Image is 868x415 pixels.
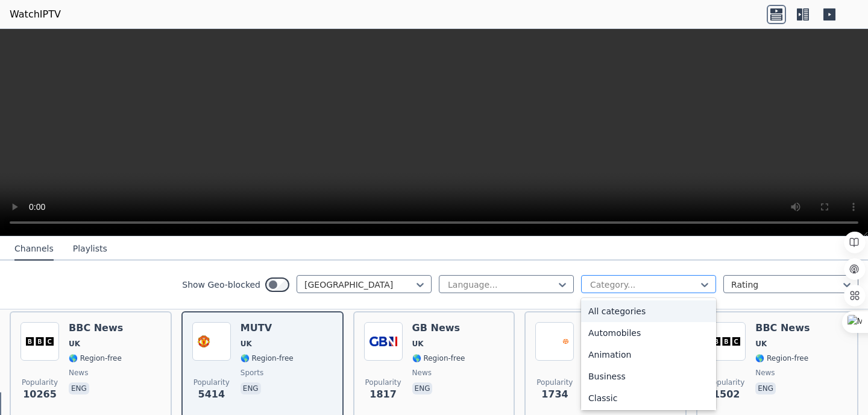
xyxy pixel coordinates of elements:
[755,322,810,334] h6: BBC News
[412,339,424,349] span: UK
[69,382,89,394] p: eng
[581,322,716,344] div: Automobiles
[23,387,57,402] span: 10265
[581,300,716,322] div: All categories
[755,368,775,378] span: news
[535,322,574,361] img: Discover Film
[412,322,465,334] h6: GB News
[20,322,59,361] img: BBC News
[22,378,58,387] span: Popularity
[14,238,54,261] button: Channels
[182,279,260,291] label: Show Geo-blocked
[412,382,433,394] p: eng
[365,378,401,387] span: Popularity
[755,382,776,394] p: eng
[713,387,740,402] span: 1502
[581,387,716,409] div: Classic
[708,378,744,387] span: Popularity
[241,368,263,378] span: sports
[541,387,568,402] span: 1734
[581,366,716,387] div: Business
[755,353,808,363] span: 🌎 Region-free
[198,387,225,402] span: 5414
[412,353,465,363] span: 🌎 Region-free
[69,322,123,334] h6: BBC News
[581,344,716,366] div: Animation
[10,7,61,22] a: WatchIPTV
[69,339,80,349] span: UK
[536,378,573,387] span: Popularity
[69,353,122,363] span: 🌎 Region-free
[193,378,230,387] span: Popularity
[69,368,88,378] span: news
[73,238,107,261] button: Playlists
[755,339,767,349] span: UK
[364,322,403,361] img: GB News
[707,322,746,361] img: BBC News
[241,353,294,363] span: 🌎 Region-free
[241,382,261,394] p: eng
[192,322,231,361] img: MUTV
[370,387,397,402] span: 1817
[241,339,252,349] span: UK
[241,322,294,334] h6: MUTV
[412,368,432,378] span: news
